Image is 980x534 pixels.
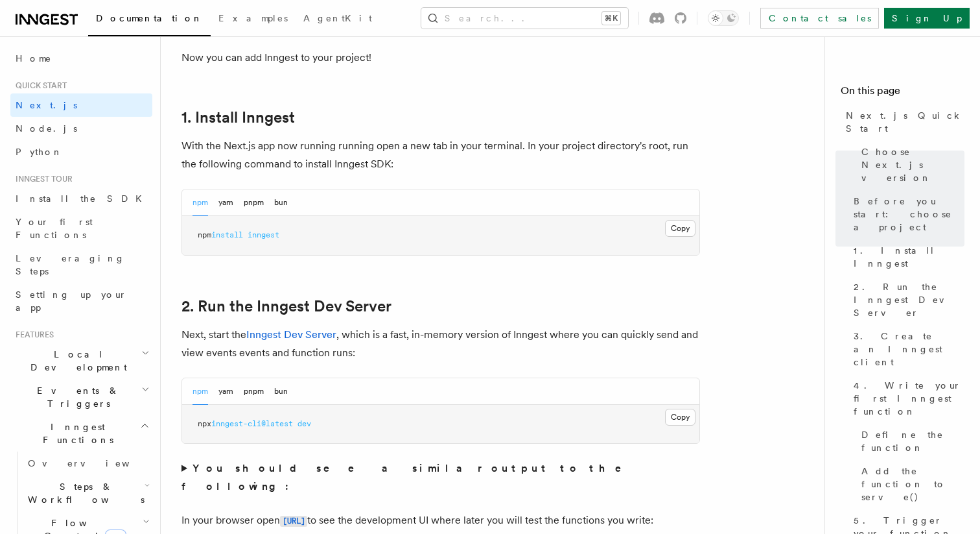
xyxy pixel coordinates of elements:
a: [URL] [280,514,307,526]
button: bun [274,189,288,216]
button: Steps & Workflows [23,475,152,511]
button: Inngest Functions [10,415,152,452]
summary: You should see a similar output to the following: [181,459,700,496]
button: npm [192,378,208,405]
span: AgentKit [303,13,372,23]
span: Setting up your app [16,289,127,313]
a: Install the SDK [10,187,152,210]
a: Next.js Quick Start [841,104,964,140]
a: Sign Up [884,8,970,29]
span: 4. Write your first Inngest function [854,379,964,418]
a: Examples [211,4,296,35]
a: Overview [23,452,152,475]
a: Home [10,47,152,70]
a: 4. Write your first Inngest function [848,374,964,423]
a: Choose Next.js version [856,140,964,189]
button: yarn [218,378,233,405]
span: Inngest Functions [10,420,140,446]
a: Next.js [10,93,152,117]
span: Local Development [10,348,141,374]
span: Features [10,330,54,340]
p: With the Next.js app now running running open a new tab in your terminal. In your project directo... [181,137,700,173]
button: pnpm [244,378,264,405]
span: Before you start: choose a project [854,195,964,234]
span: Examples [218,13,288,23]
button: Copy [665,409,695,426]
a: 3. Create an Inngest client [848,324,964,374]
span: Overview [28,458,161,468]
a: Define the function [856,423,964,459]
span: Quick start [10,80,67,91]
a: Node.js [10,117,152,140]
a: Inngest Dev Server [246,328,336,341]
span: dev [297,419,311,428]
span: Choose Next.js version [861,145,964,184]
span: Define the function [861,428,964,454]
span: Add the function to serve() [861,465,964,504]
a: Setting up your app [10,283,152,319]
button: Copy [665,220,695,237]
span: inngest [248,230,279,239]
a: Before you start: choose a project [848,189,964,239]
kbd: ⌘K [602,12,620,25]
span: Install the SDK [16,193,150,204]
button: Search...⌘K [421,8,628,29]
button: bun [274,378,288,405]
span: Inngest tour [10,174,73,184]
span: Steps & Workflows [23,480,145,506]
span: Node.js [16,123,77,134]
button: Toggle dark mode [708,10,739,26]
button: npm [192,189,208,216]
span: Home [16,52,52,65]
span: 1. Install Inngest [854,244,964,270]
button: Local Development [10,343,152,379]
code: [URL] [280,516,307,527]
span: Leveraging Steps [16,253,125,276]
a: 1. Install Inngest [848,239,964,275]
span: Documentation [96,13,203,23]
button: yarn [218,189,233,216]
span: inngest-cli@latest [211,419,293,428]
h4: On this page [841,83,964,104]
a: Contact sales [760,8,879,29]
span: npx [198,419,211,428]
span: Python [16,147,63,157]
span: install [211,230,243,239]
p: Next, start the , which is a fast, in-memory version of Inngest where you can quickly send and vi... [181,326,700,362]
a: Documentation [88,4,211,36]
button: Events & Triggers [10,379,152,415]
span: Your first Functions [16,217,93,240]
a: Your first Functions [10,210,152,247]
a: 2. Run the Inngest Dev Server [848,275,964,324]
span: 2. Run the Inngest Dev Server [854,280,964,319]
span: Next.js Quick Start [846,109,964,135]
span: Events & Triggers [10,384,141,410]
span: npm [198,230,211,239]
a: 1. Install Inngest [181,108,295,127]
span: Next.js [16,100,77,110]
a: Python [10,140,152,164]
button: pnpm [244,189,264,216]
a: Add the function to serve() [856,459,964,509]
a: AgentKit [296,4,380,35]
p: Now you can add Inngest to your project! [181,49,700,67]
a: Leveraging Steps [10,247,152,283]
p: In your browser open to see the development UI where later you will test the functions you write: [181,511,700,530]
span: 3. Create an Inngest client [854,330,964,369]
a: 2. Run the Inngest Dev Server [181,297,391,315]
strong: You should see a similar output to the following: [181,462,640,492]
